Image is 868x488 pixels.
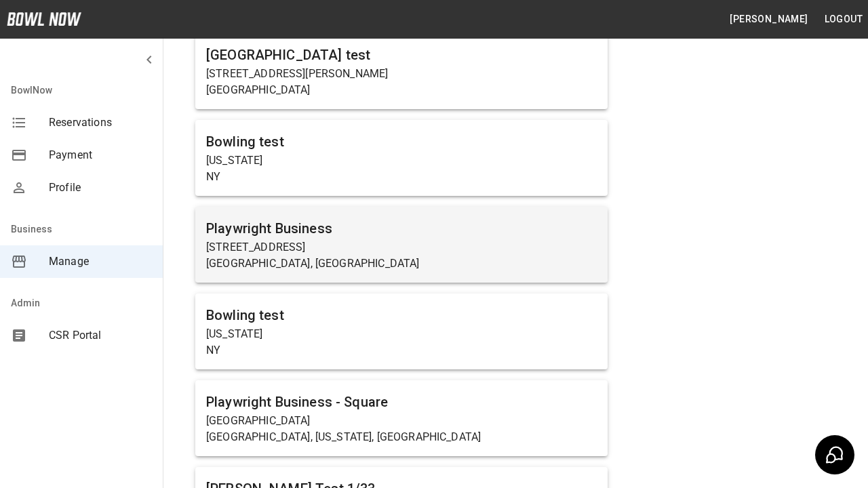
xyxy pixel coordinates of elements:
span: CSR Portal [49,327,152,344]
p: [GEOGRAPHIC_DATA], [GEOGRAPHIC_DATA] [206,256,597,272]
span: Reservations [49,115,152,131]
span: Manage [49,253,152,270]
p: [US_STATE] [206,152,597,169]
h6: Playwright Business - Square [206,391,597,413]
h6: Playwright Business [206,218,597,239]
p: [STREET_ADDRESS] [206,239,597,256]
p: [GEOGRAPHIC_DATA] [206,413,597,429]
p: [US_STATE] [206,326,597,342]
button: [PERSON_NAME] [724,7,813,32]
h6: Bowling test [206,131,597,152]
p: [STREET_ADDRESS][PERSON_NAME] [206,66,597,82]
p: [GEOGRAPHIC_DATA] [206,82,597,98]
p: [GEOGRAPHIC_DATA], [US_STATE], [GEOGRAPHIC_DATA] [206,429,597,445]
h6: Bowling test [206,304,597,326]
span: Payment [49,147,152,163]
p: NY [206,169,597,185]
p: NY [206,342,597,359]
button: Logout [819,7,868,32]
h6: [GEOGRAPHIC_DATA] test [206,44,597,66]
span: Profile [49,180,152,196]
img: logo [7,12,81,26]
